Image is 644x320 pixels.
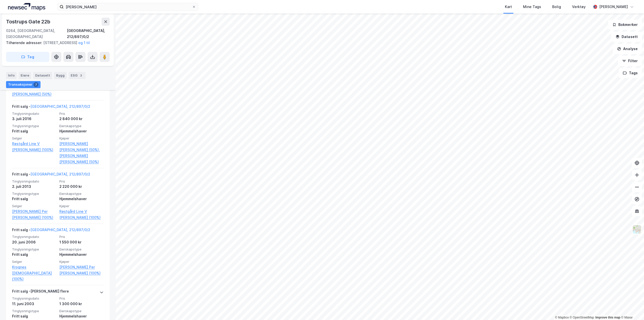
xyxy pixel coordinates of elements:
span: Eierskapstype [59,247,104,252]
img: Z [632,225,642,234]
div: 3. juli 2016 [12,116,56,122]
button: Filter [618,56,642,66]
a: Mapbox [555,316,569,319]
div: Fritt salg [12,313,56,319]
span: Tinglysningstype [12,309,56,313]
div: Fritt salg - [PERSON_NAME] flere [12,288,69,296]
a: [PERSON_NAME] Per [PERSON_NAME] (100%) [12,208,56,221]
div: 2 220 000 kr [59,184,104,190]
span: Kjøper [59,136,104,140]
div: Eiere [19,72,31,79]
span: Kjøper [59,260,104,264]
div: 7 [33,82,38,87]
span: Pris [59,235,104,239]
span: Pris [59,112,104,116]
span: Tinglysningsdato [12,235,56,239]
div: Fritt salg - [12,227,90,235]
a: [GEOGRAPHIC_DATA], 212/897/0/2 [30,228,90,232]
span: Tilhørende adresser: [6,41,43,45]
a: [PERSON_NAME] [PERSON_NAME] (50%) [12,85,56,97]
div: [STREET_ADDRESS] [6,40,106,46]
div: Fritt salg [12,128,56,134]
div: 0264, [GEOGRAPHIC_DATA], [GEOGRAPHIC_DATA] [6,28,67,40]
span: Eierskapstype [59,192,104,196]
div: Kontrollprogram for chat [619,296,644,320]
span: Pris [59,296,104,301]
div: Fritt salg [12,252,56,258]
span: Eierskapstype [59,124,104,128]
a: [PERSON_NAME] Per [PERSON_NAME] (100%) [59,264,104,276]
a: [GEOGRAPHIC_DATA], 212/897/0/2 [30,104,90,109]
a: [PERSON_NAME] [PERSON_NAME] (50%) [59,153,104,165]
a: Røstgård Line V [PERSON_NAME] (100%) [59,208,104,221]
div: Transaksjoner [6,81,41,88]
a: Krognes [DEMOGRAPHIC_DATA] (100%) [12,264,56,282]
span: Tinglysningsdato [12,112,56,116]
span: Selger [12,260,56,264]
span: Eierskapstype [59,309,104,313]
a: Improve this map [595,316,620,319]
button: Tags [619,68,642,78]
div: Info [6,72,17,79]
a: OpenStreetMap [570,316,594,319]
span: Tinglysningsdato [12,179,56,184]
div: 20. juni 2006 [12,239,56,245]
div: 2 840 000 kr [59,116,104,122]
button: Tag [6,52,49,62]
span: Kjøper [59,204,104,208]
span: Tinglysningstype [12,124,56,128]
div: Fritt salg - [12,171,90,179]
div: Kart [505,4,512,10]
a: [PERSON_NAME] [PERSON_NAME] (50%), [59,141,104,153]
div: Mine Tags [523,4,541,10]
img: logo.a4113a55bc3d86da70a041830d287a7e.svg [8,3,45,11]
span: Selger [12,204,56,208]
div: Verktøy [572,4,586,10]
iframe: Chat Widget [619,296,644,320]
span: Tinglysningstype [12,192,56,196]
div: [GEOGRAPHIC_DATA], 212/897/0/2 [67,28,110,40]
a: Røstgård Line V [PERSON_NAME] (100%) [12,141,56,153]
div: [PERSON_NAME] [599,4,628,10]
div: Hjemmelshaver [59,128,104,134]
div: Bolig [552,4,561,10]
div: 11. juni 2003 [12,301,56,307]
button: Datasett [611,32,642,42]
button: Bokmerker [608,20,642,30]
div: Hjemmelshaver [59,252,104,258]
span: Tinglysningsdato [12,296,56,301]
div: 2. juli 2013 [12,184,56,190]
div: 1 300 000 kr [59,301,104,307]
div: ESG [69,72,86,79]
span: Selger [12,136,56,140]
div: Tostrups Gate 22b [6,18,51,26]
div: 1 550 000 kr [59,239,104,245]
div: Hjemmelshaver [59,196,104,202]
button: Analyse [613,44,642,54]
span: Tinglysningstype [12,247,56,252]
span: Pris [59,179,104,184]
div: Datasett [33,72,52,79]
input: Søk på adresse, matrikkel, gårdeiere, leietakere eller personer [64,3,192,11]
a: [GEOGRAPHIC_DATA], 212/897/0/2 [30,172,90,176]
div: Bygg [54,72,67,79]
div: Fritt salg - [12,103,90,112]
div: 3 [78,73,84,78]
div: Fritt salg [12,196,56,202]
div: Hjemmelshaver [59,313,104,319]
